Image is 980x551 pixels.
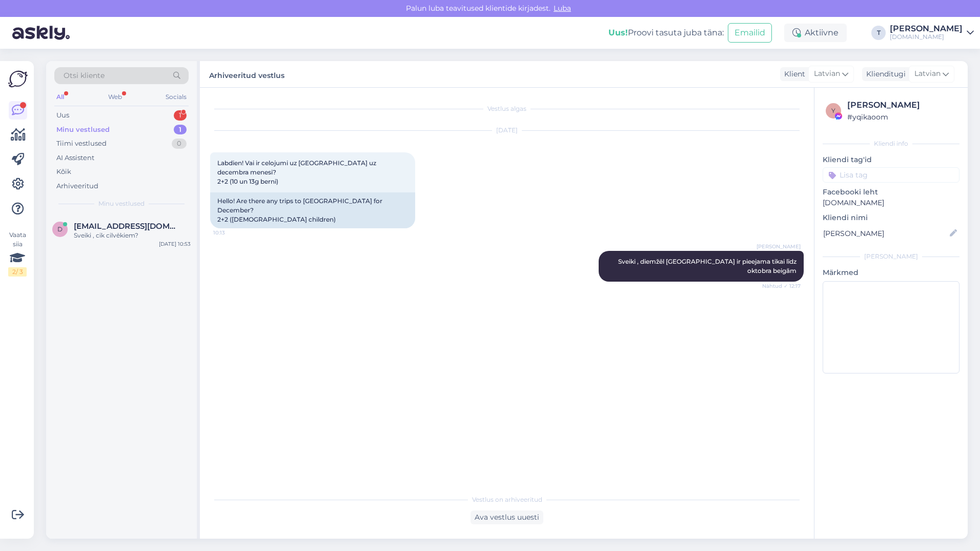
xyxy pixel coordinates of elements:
span: Vestlus on arhiveeritud [472,495,542,504]
span: Luba [550,4,574,13]
div: Kõik [56,167,71,177]
span: y [831,107,835,114]
div: [PERSON_NAME] [847,99,956,111]
span: 10:13 [213,229,252,237]
div: Vestlus algas [210,104,804,113]
div: AI Assistent [56,153,94,163]
div: [DATE] 10:53 [159,240,191,248]
div: Sveiki , cik cilvēkiem? [74,231,191,240]
a: [PERSON_NAME][DOMAIN_NAME] [890,25,974,41]
div: Ava vestlus uuesti [471,510,543,524]
span: Otsi kliente [64,70,105,81]
span: ddadzis@inbox.lv [74,222,180,231]
div: Socials [164,90,189,104]
div: 0 [172,139,187,149]
button: Emailid [728,23,772,43]
div: [PERSON_NAME] [823,252,959,261]
div: [DOMAIN_NAME] [890,33,963,41]
p: [DOMAIN_NAME] [823,198,959,208]
div: Klienditugi [862,69,906,80]
div: [PERSON_NAME] [890,25,963,33]
p: Kliendi nimi [823,212,959,223]
b: Uus! [608,28,628,37]
div: Minu vestlused [56,125,110,135]
div: Kliendi info [823,139,959,148]
div: Tiimi vestlused [56,139,107,149]
div: Klient [780,69,805,80]
div: 1 [174,110,187,121]
input: Lisa nimi [823,228,948,239]
div: All [54,90,66,104]
img: Askly Logo [8,69,28,89]
label: Arhiveeritud vestlus [209,67,284,81]
input: Lisa tag [823,167,959,183]
div: Arhiveeritud [56,181,98,191]
p: Facebooki leht [823,187,959,198]
span: Latvian [914,68,941,80]
div: Uus [56,110,69,121]
div: Aktiivne [784,24,847,42]
div: Proovi tasuta juba täna: [608,27,724,39]
p: Märkmed [823,267,959,278]
div: T [871,26,886,40]
span: Sveiki , diemžēl [GEOGRAPHIC_DATA] ir pieejama tikai līdz oktobra beigām [618,258,798,274]
div: # yqikaoom [847,111,956,123]
span: Labdien! Vai ir celojumi uz [GEOGRAPHIC_DATA] uz decembra menesi? 2+2 (10 un 13g berni) [217,159,378,185]
span: [PERSON_NAME] [757,243,801,250]
div: [DATE] [210,126,804,135]
div: Vaata siia [8,230,27,277]
div: Hello! Are there any trips to [GEOGRAPHIC_DATA] for December? 2+2 ([DEMOGRAPHIC_DATA] children) [210,192,415,228]
div: 2 / 3 [8,267,27,277]
span: Latvian [814,68,840,80]
span: Minu vestlused [98,199,145,208]
p: Kliendi tag'id [823,154,959,165]
div: 1 [174,125,187,135]
div: Web [106,90,124,104]
span: d [57,225,63,233]
span: Nähtud ✓ 12:17 [762,282,801,290]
